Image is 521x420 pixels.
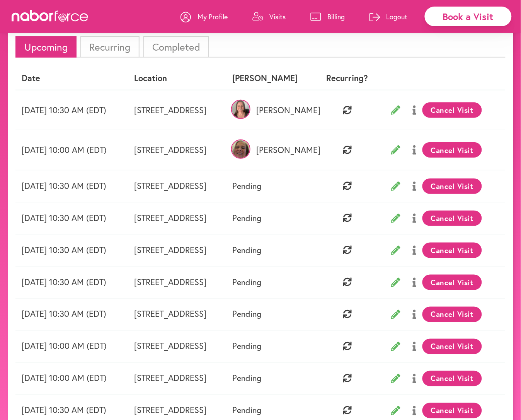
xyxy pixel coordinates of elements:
td: [DATE] 10:00 AM (EDT) [15,330,128,362]
th: [PERSON_NAME] [226,67,316,90]
a: Billing [310,5,345,28]
td: [STREET_ADDRESS] [128,362,226,394]
td: Pending [226,330,316,362]
th: Recurring? [316,67,379,90]
td: [DATE] 10:30 AM (EDT) [15,234,128,266]
td: Pending [226,362,316,394]
img: xl1XQQG9RiyRcsUQsj6u [231,100,250,119]
p: Logout [386,12,408,21]
td: [DATE] 10:30 AM (EDT) [15,202,128,234]
td: [STREET_ADDRESS] [128,266,226,298]
button: Cancel Visit [422,371,482,386]
li: Recurring [80,36,139,58]
td: Pending [226,202,316,234]
td: [STREET_ADDRESS] [128,202,226,234]
td: Pending [226,234,316,266]
td: Pending [226,298,316,330]
td: [DATE] 10:30 AM (EDT) [15,170,128,202]
button: Cancel Visit [422,403,482,418]
td: Pending [226,170,316,202]
td: [DATE] 10:00 AM (EDT) [15,362,128,394]
button: Cancel Visit [422,307,482,322]
td: [STREET_ADDRESS] [128,330,226,362]
td: [DATE] 10:00 AM (EDT) [15,130,128,170]
button: Cancel Visit [422,179,482,194]
td: [STREET_ADDRESS] [128,298,226,330]
th: Date [15,67,128,90]
td: [STREET_ADDRESS] [128,130,226,170]
td: [DATE] 10:30 AM (EDT) [15,90,128,130]
a: Logout [369,5,408,28]
td: [STREET_ADDRESS] [128,170,226,202]
li: Upcoming [15,36,77,58]
td: [STREET_ADDRESS] [128,234,226,266]
img: JemMCVCQUS3sTOm9pRaw [231,139,250,159]
p: Billing [327,12,345,21]
button: Cancel Visit [422,102,482,118]
p: [PERSON_NAME] [232,105,310,115]
p: My Profile [198,12,228,21]
div: Book a Visit [425,7,512,26]
td: [DATE] 10:30 AM (EDT) [15,266,128,298]
p: Visits [269,12,286,21]
button: Cancel Visit [422,211,482,226]
p: [PERSON_NAME] [232,145,310,155]
a: My Profile [180,5,228,28]
button: Cancel Visit [422,339,482,354]
button: Cancel Visit [422,142,482,158]
button: Cancel Visit [422,275,482,290]
th: Location [128,67,226,90]
li: Completed [143,36,209,58]
a: Visits [252,5,286,28]
td: [DATE] 10:30 AM (EDT) [15,298,128,330]
td: [STREET_ADDRESS] [128,90,226,130]
td: Pending [226,266,316,298]
button: Cancel Visit [422,243,482,258]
